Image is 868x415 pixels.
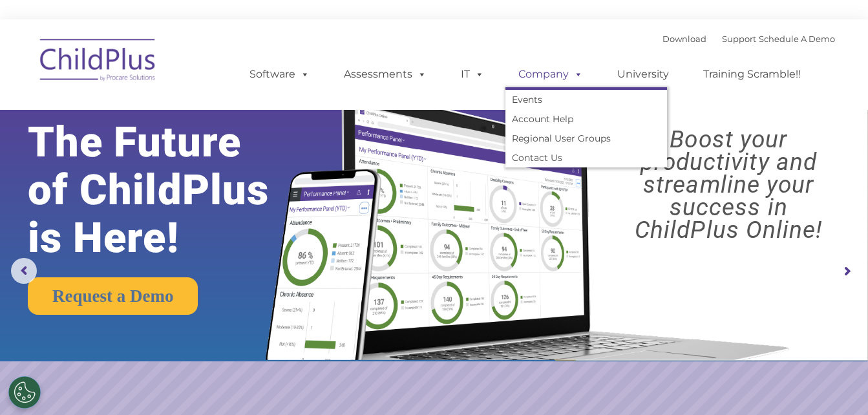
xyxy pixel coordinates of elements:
[505,61,596,87] a: Company
[237,61,323,87] a: Software
[505,90,667,109] a: Events
[662,34,706,44] a: Download
[180,85,219,95] span: Last name
[604,61,682,87] a: University
[28,118,305,262] rs-layer: The Future of ChildPlus is Here!
[505,109,667,129] a: Account Help
[8,376,41,409] button: Cookies Settings
[759,34,835,44] a: Schedule A Demo
[28,277,198,315] a: Request a Demo
[180,138,235,148] span: Phone number
[331,61,439,87] a: Assessments
[505,129,667,148] a: Regional User Groups
[690,61,814,87] a: Training Scramble!!
[722,34,756,44] a: Support
[34,30,163,94] img: ChildPlus by Procare Solutions
[505,148,667,167] a: Contact Us
[448,61,497,87] a: IT
[662,34,835,44] font: |
[600,128,858,241] rs-layer: Boost your productivity and streamline your success in ChildPlus Online!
